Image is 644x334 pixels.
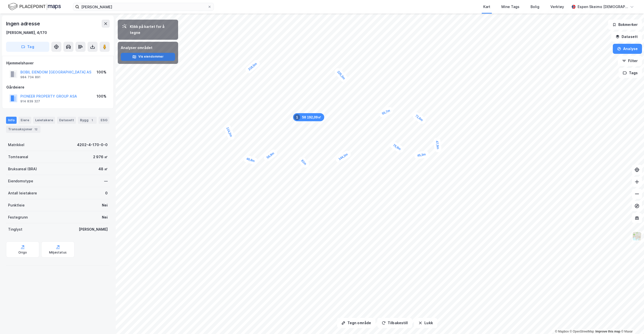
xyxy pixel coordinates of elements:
div: 100% [97,69,106,75]
a: Mapbox [555,330,569,333]
div: Verktøy [550,4,564,10]
a: OpenStreetMap [570,330,594,333]
div: 1 [294,114,300,120]
div: — [104,178,108,184]
div: Leietakere [33,117,55,124]
div: 4202-4-170-0-0 [77,142,108,148]
div: Map marker [433,137,442,153]
div: 984 734 891 [20,75,41,79]
img: logo.f888ab2527a4732fd821a326f86c7f29.svg [8,2,61,11]
div: 914 839 327 [20,99,40,103]
div: Espen Skeimo [DEMOGRAPHIC_DATA] [578,4,628,10]
a: Improve this map [595,330,620,333]
div: Bolig [531,4,539,10]
div: [PERSON_NAME] [79,226,108,232]
div: Bruksareal (BRA) [8,166,37,172]
div: Map marker [293,113,324,121]
div: Miljøstatus [49,251,67,255]
div: Tomteareal [8,154,28,160]
input: Søk på adresse, matrikkel, gårdeiere, leietakere eller personer [79,3,208,11]
div: Map marker [333,67,349,83]
div: Map marker [334,149,352,164]
div: Info [6,117,17,124]
img: Z [632,231,642,241]
button: Vis eiendommer [121,53,175,61]
div: ESG [99,117,109,124]
div: 12 [33,127,38,132]
div: Antall leietakere [8,190,37,196]
div: 1 [90,118,95,123]
div: 48 ㎡ [98,166,108,172]
div: 0 [105,190,108,196]
div: 2 976 ㎡ [93,154,108,160]
button: Datasett [611,32,642,42]
div: Map marker [414,150,429,160]
div: Eiere [19,117,31,124]
div: Klikk på kartet for å tegne [130,24,174,36]
button: Tilbakestill [377,318,412,328]
div: Mine Tags [501,4,519,10]
button: Tags [619,68,642,78]
div: Ingen adresse [6,20,41,28]
div: Punktleie [8,202,25,208]
div: Matrikkel [8,142,24,148]
div: Festegrunn [8,214,28,220]
div: Map marker [243,154,259,165]
div: 100% [97,93,106,99]
button: Tegn område [337,318,375,328]
div: Map marker [411,111,427,125]
button: Lukk [414,318,437,328]
button: Analyse [613,44,642,54]
div: Datasett [57,117,76,124]
iframe: Chat Widget [619,310,644,334]
div: Kart [483,4,490,10]
button: Filter [618,56,642,66]
div: Nei [102,202,108,208]
div: Tinglyst [8,226,22,232]
div: Map marker [223,123,236,141]
div: [PERSON_NAME], 4/170 [6,30,47,36]
div: Map marker [378,106,394,118]
div: Kontrollprogram for chat [619,310,644,334]
button: Bokmerker [608,20,642,30]
div: Nei [102,214,108,220]
div: Map marker [389,140,405,154]
div: Gårdeiere [6,84,109,90]
div: Eiendomstype [8,178,33,184]
div: Map marker [297,155,310,169]
div: Analyser området [121,45,175,51]
div: Hjemmelshaver [6,60,109,66]
div: Map marker [244,59,261,74]
div: Origo [18,251,27,255]
div: Map marker [262,148,278,162]
div: Bygg [78,117,97,124]
div: Transaksjoner [6,126,41,133]
button: Tag [6,42,49,52]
